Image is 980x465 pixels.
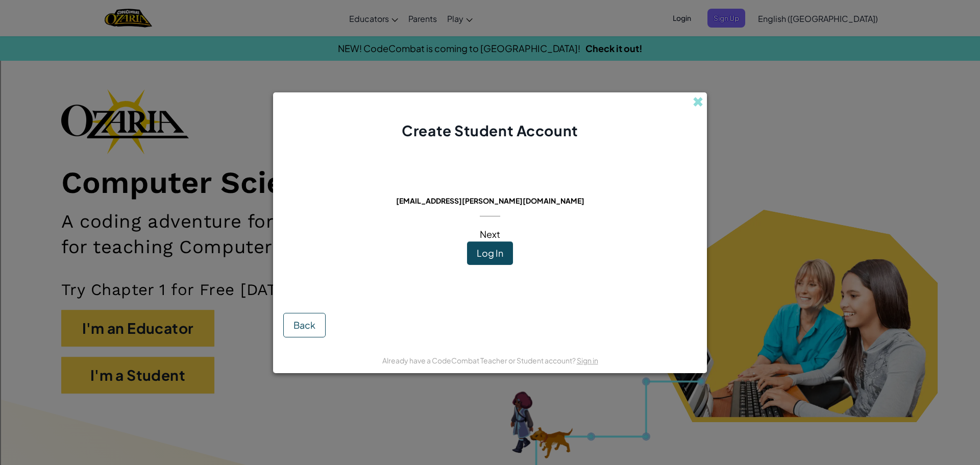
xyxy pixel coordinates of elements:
[293,319,315,331] span: Back
[402,121,578,139] span: Create Student Account
[477,247,503,259] span: Log In
[418,182,562,193] span: This email is already in use:
[283,313,326,337] button: Back
[4,24,976,33] div: Sort A > Z
[577,356,598,365] a: Sign in
[4,33,976,42] div: Sort New > Old
[4,52,976,61] div: Delete
[4,42,976,52] div: Move To ...
[4,13,94,24] input: Search outlines
[480,228,500,240] span: Next
[4,4,213,13] div: Home
[396,196,584,205] span: [EMAIL_ADDRESS][PERSON_NAME][DOMAIN_NAME]
[467,241,513,265] button: Log In
[4,61,976,70] div: Options
[382,356,577,365] span: Already have a CodeCombat Teacher or Student account?
[4,70,976,79] div: Sign out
